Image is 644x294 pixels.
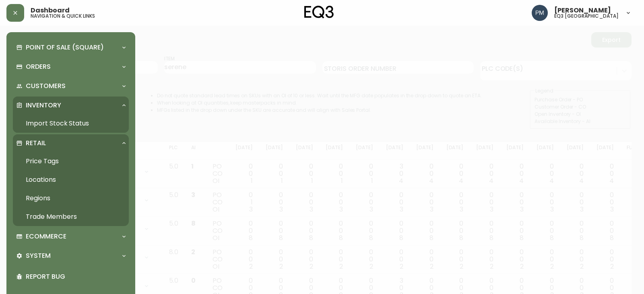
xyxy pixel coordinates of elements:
div: Report Bug [13,266,129,287]
p: Report Bug [26,272,126,281]
div: Customers [13,77,129,95]
img: logo [304,6,334,19]
p: Orders [26,62,51,71]
a: Price Tags [13,152,129,171]
span: Dashboard [31,7,70,14]
h5: navigation & quick links [31,14,95,19]
span: [PERSON_NAME] [554,7,611,14]
p: Inventory [26,101,61,110]
img: 0a7c5790205149dfd4c0ba0a3a48f705 [532,5,548,21]
p: Ecommerce [26,232,66,241]
div: Ecommerce [13,228,129,245]
p: Point of Sale (Square) [26,43,104,52]
div: Orders [13,58,129,76]
div: Point of Sale (Square) [13,39,129,56]
div: System [13,247,129,265]
h5: eq3 [GEOGRAPHIC_DATA] [554,14,619,19]
p: Retail [26,139,46,148]
div: Inventory [13,97,129,114]
a: Locations [13,171,129,189]
a: Import Stock Status [13,114,129,133]
div: Retail [13,134,129,152]
a: Regions [13,189,129,208]
p: Customers [26,82,66,90]
a: Trade Members [13,208,129,226]
p: System [26,251,51,260]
